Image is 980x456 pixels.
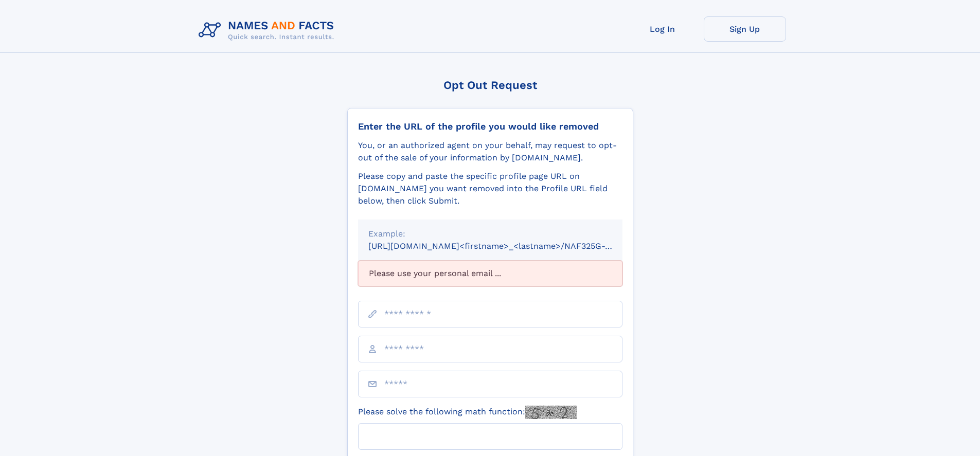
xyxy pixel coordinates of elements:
small: [URL][DOMAIN_NAME]<firstname>_<lastname>/NAF325G-xxxxxxxx [368,241,642,251]
div: Please use your personal email ... [358,261,622,286]
div: Example: [368,228,612,240]
div: Please copy and paste the specific profile page URL on [DOMAIN_NAME] you want removed into the Pr... [358,170,622,207]
label: Please solve the following math function: [358,406,577,419]
a: Sign Up [704,16,786,42]
img: Logo Names and Facts [194,16,343,44]
div: Opt Out Request [347,79,633,92]
div: Enter the URL of the profile you would like removed [358,121,622,132]
div: You, or an authorized agent on your behalf, may request to opt-out of the sale of your informatio... [358,139,622,164]
a: Log In [621,16,704,42]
